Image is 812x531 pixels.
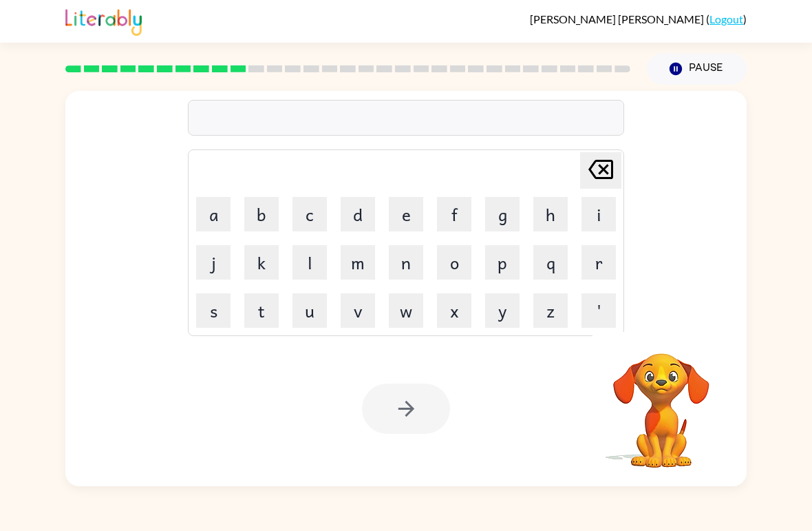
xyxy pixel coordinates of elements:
button: e [389,197,423,231]
div: ( ) [530,12,747,25]
button: o [437,245,471,280]
button: c [292,197,327,231]
a: Logout [709,12,743,25]
button: v [341,293,375,328]
button: b [244,197,279,231]
button: h [533,197,568,231]
video: Your browser must support playing .mp4 files to use Literably. Please try using another browser. [592,332,730,470]
button: r [581,245,616,280]
span: [PERSON_NAME] [PERSON_NAME] [530,12,706,25]
button: ' [581,293,616,328]
button: s [196,293,231,328]
button: i [581,197,616,231]
button: w [389,293,423,328]
button: x [437,293,471,328]
button: t [244,293,279,328]
button: y [485,293,520,328]
button: d [341,197,375,231]
button: l [292,245,327,280]
img: Literably [65,6,142,36]
button: u [292,293,327,328]
button: a [196,197,231,231]
button: Pause [647,53,747,85]
button: m [341,245,375,280]
button: p [485,245,520,280]
button: z [533,293,568,328]
button: q [533,245,568,280]
button: g [485,197,520,231]
button: j [196,245,231,280]
button: k [244,245,279,280]
button: n [389,245,423,280]
button: f [437,197,471,231]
